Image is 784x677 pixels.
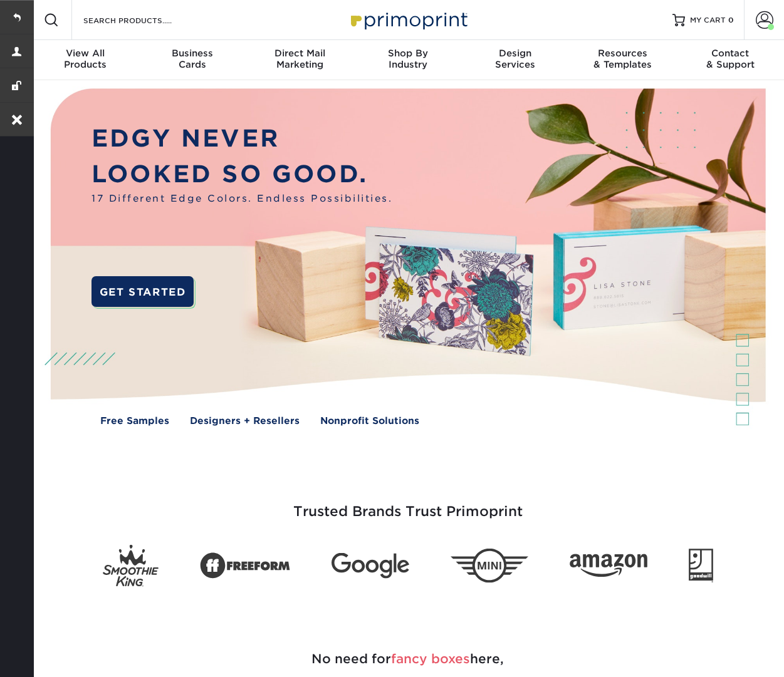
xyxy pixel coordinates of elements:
a: Resources& Templates [569,40,677,80]
a: Contact& Support [676,40,784,80]
img: Goodwill [689,549,713,582]
a: Free Samples [100,414,169,428]
span: 0 [728,16,734,24]
a: Nonprofit Solutions [320,414,419,428]
h3: Trusted Brands Trust Primoprint [41,473,775,535]
div: & Support [676,48,784,70]
img: Smoothie King [103,545,159,587]
span: Business [139,48,247,59]
a: BusinessCards [139,40,247,80]
span: MY CART [690,15,726,26]
img: Mini [451,548,528,582]
div: Products [31,48,139,70]
div: Cards [139,48,247,70]
div: Industry [354,48,462,70]
div: Marketing [246,48,354,70]
span: Resources [569,48,677,59]
span: View All [31,48,139,59]
div: & Templates [569,48,677,70]
a: DesignServices [461,40,569,80]
span: Design [461,48,569,59]
div: Services [461,48,569,70]
p: EDGY NEVER [91,121,392,156]
input: SEARCH PRODUCTS..... [82,13,204,28]
span: Shop By [354,48,462,59]
a: Shop ByIndustry [354,40,462,80]
span: Direct Mail [246,48,354,59]
img: Primoprint [345,6,471,33]
img: Google [332,552,409,578]
span: 17 Different Edge Colors. Endless Possibilities. [91,192,392,206]
a: GET STARTED [91,276,194,307]
a: View AllProducts [31,40,139,80]
p: LOOKED SO GOOD. [91,157,392,192]
img: Amazon [570,554,647,577]
span: Contact [676,48,784,59]
span: fancy boxes [391,651,470,666]
img: Freeform [200,545,290,586]
a: Direct MailMarketing [246,40,354,80]
a: Designers + Resellers [190,414,300,428]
